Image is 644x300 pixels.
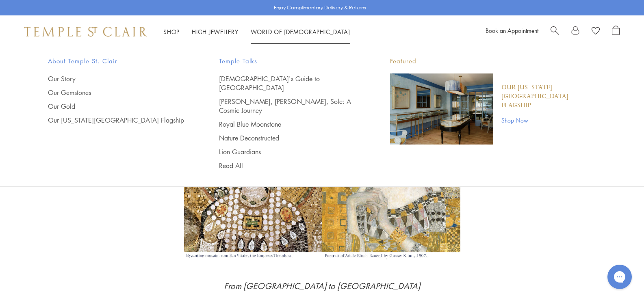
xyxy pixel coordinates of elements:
[219,120,358,129] a: Royal Blue Moonstone
[48,116,186,125] a: Our [US_STATE][GEOGRAPHIC_DATA] Flagship
[163,28,180,36] a: ShopShop
[219,97,358,115] a: [PERSON_NAME], [PERSON_NAME], Sole: A Cosmic Journey
[163,27,350,37] nav: Main navigation
[219,56,358,66] span: Temple Talks
[390,56,596,66] p: Featured
[243,280,420,292] em: [GEOGRAPHIC_DATA] to [GEOGRAPHIC_DATA]
[592,26,600,38] a: View Wishlist
[219,161,358,170] a: Read All
[224,280,241,292] em: From
[192,28,239,36] a: High JewelleryHigh Jewellery
[486,26,538,35] a: Book an Appointment
[219,74,358,92] a: [DEMOGRAPHIC_DATA]'s Guide to [GEOGRAPHIC_DATA]
[219,134,358,142] a: Nature Deconstructed
[48,74,186,83] a: Our Story
[603,262,636,292] iframe: Gorgias live chat messenger
[48,102,186,111] a: Our Gold
[612,26,620,38] a: Open Shopping Bag
[48,88,186,97] a: Our Gemstones
[274,4,366,12] p: Enjoy Complimentary Delivery & Returns
[501,83,596,110] a: Our [US_STATE][GEOGRAPHIC_DATA] Flagship
[24,27,147,37] img: Temple St. Clair
[219,147,358,156] a: Lion Guardians
[251,28,350,36] a: World of [DEMOGRAPHIC_DATA]World of [DEMOGRAPHIC_DATA]
[48,56,186,66] span: About Temple St. Clair
[501,116,596,125] a: Shop Now
[551,26,559,38] a: Search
